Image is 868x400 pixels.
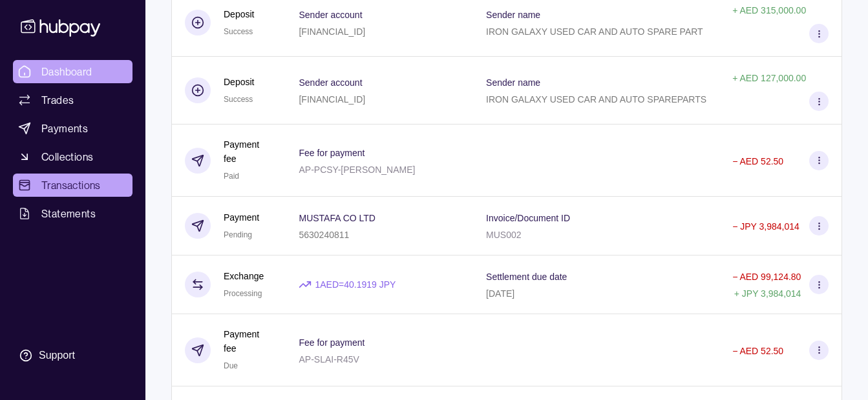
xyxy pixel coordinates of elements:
p: − JPY 3,984,014 [732,221,799,232]
span: Paid [224,172,239,181]
p: Settlement due date [486,272,567,282]
span: Dashboard [41,64,92,79]
p: Fee for payment [299,337,365,348]
p: [FINANCIAL_ID] [299,26,365,37]
p: Sender account [299,10,362,20]
p: 1 AED = 40.1919 JPY [315,277,396,292]
p: Sender name [486,10,540,20]
a: Collections [13,145,132,168]
span: Payments [41,121,88,136]
p: 5630240811 [299,230,349,240]
span: Pending [224,230,252,239]
p: Deposit [224,75,254,89]
p: Sender name [486,77,540,88]
p: MUSTAFA CO LTD [299,213,376,223]
p: [FINANCIAL_ID] [299,94,365,105]
p: + JPY 3,984,014 [734,288,801,299]
span: Collections [41,149,93,165]
span: Trades [41,92,74,108]
p: Sender account [299,77,362,88]
span: Transactions [41,177,101,193]
a: Transactions [13,174,132,197]
a: Trades [13,88,132,112]
p: − AED 99,124.80 [732,272,801,282]
p: MUS002 [486,230,521,240]
span: Success [224,27,253,36]
p: Payment fee [224,327,273,355]
div: Support [39,348,75,363]
p: AP-PCSY-[PERSON_NAME] [299,165,415,175]
span: Success [224,95,253,104]
p: IRON GALAXY USED CAR AND AUTO SPARE PART [486,26,703,37]
a: Support [13,342,132,369]
span: Processing [224,289,262,298]
p: Payment [224,210,259,225]
a: Statements [13,202,132,225]
p: Exchange [224,269,264,283]
p: Fee for payment [299,148,365,158]
p: Deposit [224,7,254,21]
p: − AED 52.50 [732,156,783,166]
a: Dashboard [13,60,132,83]
p: + AED 127,000.00 [732,73,806,83]
p: [DATE] [486,288,514,299]
p: − AED 52.50 [732,346,783,356]
p: IRON GALAXY USED CAR AND AUTO SPAREPARTS [486,94,706,105]
span: Statements [41,206,96,221]
p: AP-SLAI-R45V [299,354,359,365]
p: Invoice/Document ID [486,213,570,223]
a: Payments [13,117,132,140]
span: Due [224,361,238,370]
p: + AED 315,000.00 [732,5,806,15]
p: Payment fee [224,137,273,166]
